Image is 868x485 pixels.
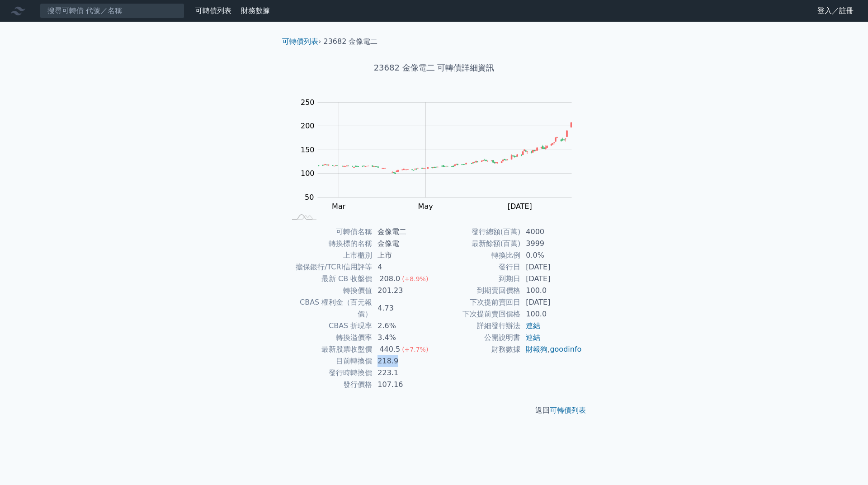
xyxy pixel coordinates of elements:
[195,6,231,15] a: 可轉債列表
[434,261,520,273] td: 發行日
[520,250,582,261] td: 0.0%
[434,250,520,261] td: 轉換比例
[301,146,315,154] tspan: 150
[434,332,520,344] td: 公開說明書
[434,238,520,250] td: 最新餘額(百萬)
[372,285,434,297] td: 201.23
[520,285,582,297] td: 100.0
[301,98,315,107] tspan: 250
[377,344,402,355] div: 440.5
[296,98,585,229] g: Chart
[286,344,372,355] td: 最新股票收盤價
[324,36,378,47] li: 23682 金像電二
[286,273,372,285] td: 最新 CB 收盤價
[418,202,433,211] tspan: May
[434,273,520,285] td: 到期日
[286,261,372,273] td: 擔保銀行/TCRI信用評等
[286,320,372,332] td: CBAS 折現率
[372,297,434,320] td: 4.73
[520,226,582,238] td: 4000
[286,285,372,297] td: 轉換價值
[286,367,372,379] td: 發行時轉換價
[286,226,372,238] td: 可轉債名稱
[520,261,582,273] td: [DATE]
[434,320,520,332] td: 詳細發行辦法
[526,321,540,330] a: 連結
[305,193,314,202] tspan: 50
[402,275,428,283] span: (+8.9%)
[286,250,372,261] td: 上市櫃別
[372,367,434,379] td: 223.1
[550,345,581,353] a: goodinfo
[372,332,434,344] td: 3.4%
[434,344,520,355] td: 財務數據
[282,37,318,46] a: 可轉債列表
[301,122,315,130] tspan: 200
[508,202,532,211] tspan: [DATE]
[372,379,434,391] td: 107.16
[286,238,372,250] td: 轉換標的名稱
[372,226,434,238] td: 金像電二
[286,355,372,367] td: 目前轉換價
[275,61,593,74] h1: 23682 金像電二 可轉債詳細資訊
[372,320,434,332] td: 2.6%
[434,285,520,297] td: 到期賣回價格
[286,297,372,320] td: CBAS 權利金（百元報價）
[520,238,582,250] td: 3999
[520,297,582,308] td: [DATE]
[301,169,315,178] tspan: 100
[520,273,582,285] td: [DATE]
[372,355,434,367] td: 218.9
[372,261,434,273] td: 4
[40,3,184,19] input: 搜尋可轉債 代號／名稱
[377,273,402,285] div: 208.0
[434,308,520,320] td: 下次提前賣回價格
[823,442,868,485] div: 聊天小工具
[434,297,520,308] td: 下次提前賣回日
[372,250,434,261] td: 上市
[526,345,547,353] a: 財報狗
[526,333,540,342] a: 連結
[810,4,861,18] a: 登入／註冊
[402,346,428,353] span: (+7.7%)
[520,344,582,355] td: ,
[372,238,434,250] td: 金像電
[434,226,520,238] td: 發行總額(百萬)
[286,332,372,344] td: 轉換溢價率
[286,379,372,391] td: 發行價格
[550,406,586,414] a: 可轉債列表
[823,442,868,485] iframe: Chat Widget
[520,308,582,320] td: 100.0
[332,202,346,211] tspan: Mar
[275,405,593,416] p: 返回
[241,6,270,15] a: 財務數據
[282,36,321,47] li: ›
